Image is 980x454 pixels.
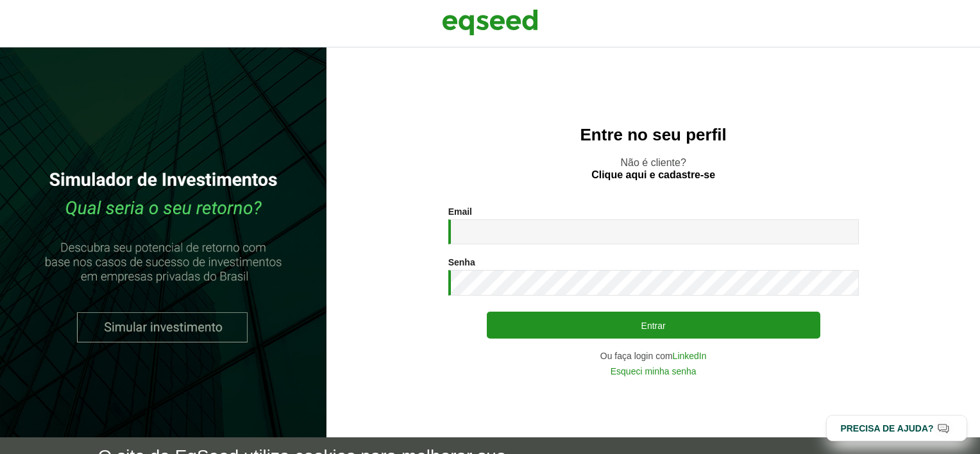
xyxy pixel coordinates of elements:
[487,312,820,339] button: Entrar
[611,367,697,376] a: Esqueci minha senha
[673,351,707,360] a: LinkedIn
[448,207,472,216] label: Email
[442,6,538,38] img: EqSeed Logo
[591,170,715,180] a: Clique aqui e cadastre-se
[352,156,954,181] p: Não é cliente?
[448,258,475,267] label: Senha
[352,126,954,144] h2: Entre no seu perfil
[448,351,859,360] div: Ou faça login com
